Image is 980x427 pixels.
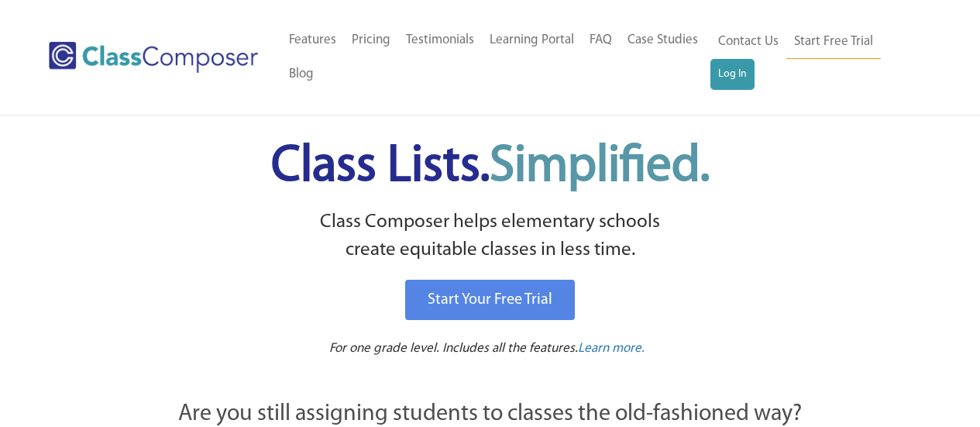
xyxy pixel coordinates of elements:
[344,23,398,57] a: Pricing
[281,23,710,91] nav: Header Menu
[329,342,578,355] span: For one grade level. Includes all the features.
[49,42,258,73] img: Class Composer
[710,25,920,90] nav: Header Menu
[490,142,710,192] span: Simplified.
[578,342,645,355] span: Learn more.
[482,23,582,57] a: Learning Portal
[398,23,482,57] a: Testimonials
[582,23,620,57] a: FAQ
[428,292,552,308] span: Start Your Free Trial
[710,59,755,90] a: Log In
[620,23,706,57] a: Case Studies
[281,23,344,57] a: Features
[271,142,710,192] span: Class Lists.
[710,25,786,59] a: Contact Us
[405,280,575,320] a: Start Your Free Trial
[578,339,645,359] a: Learn more.
[786,25,881,60] a: Start Free Trial
[281,57,322,91] a: Blog
[93,208,888,265] p: Class Composer helps elementary schools create equitable classes in less time.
